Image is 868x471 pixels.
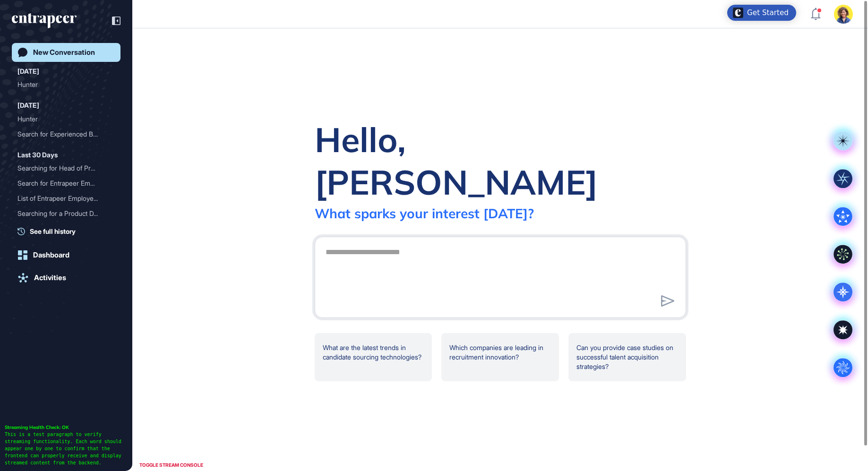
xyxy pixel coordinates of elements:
[17,77,107,92] div: Hunter
[17,226,120,236] a: See full history
[34,274,66,282] div: Activities
[12,43,120,62] a: New Conversation
[733,8,743,18] img: launcher-image-alternative-text
[17,77,115,92] div: Hunter
[17,206,115,221] div: Searching for a Product Director or Head of Product for AI Team Specializing in AI Agents
[30,226,76,236] span: See full history
[17,161,107,176] div: Searching for Head of Pro...
[33,48,95,57] div: New Conversation
[12,13,77,28] div: entrapeer-logo
[12,246,120,265] a: Dashboard
[12,268,120,287] a: Activities
[17,127,107,142] div: Search for Experienced Bu...
[17,100,39,111] div: [DATE]
[17,191,115,206] div: List of Entrapeer Employees in the United States
[17,176,107,191] div: Search for Entrapeer Empl...
[33,251,69,259] div: Dashboard
[137,459,206,471] div: TOGGLE STREAM CONSOLE
[315,205,534,222] div: What sparks your interest [DATE]?
[441,333,559,381] div: Which companies are leading in recruitment innovation?
[17,66,39,77] div: [DATE]
[315,333,432,381] div: What are the latest trends in candidate sourcing technologies?
[727,5,796,21] div: Open Get Started checklist
[17,191,107,206] div: List of Entrapeer Employe...
[17,127,115,142] div: Search for Experienced Business Intelligence Manager for MEA Region
[747,8,789,17] div: Get Started
[568,333,686,381] div: Can you provide case studies on successful talent acquisition strategies?
[17,111,115,127] div: Hunter
[17,111,107,127] div: Hunter
[17,149,58,161] div: Last 30 Days
[17,161,115,176] div: Searching for Head of Product candidates currently at Entrapeer in San Francisco
[17,206,107,221] div: Searching for a Product D...
[834,5,853,24] img: user-avatar
[315,118,686,203] div: Hello, [PERSON_NAME]
[17,176,115,191] div: Search for Entrapeer Employees in the United States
